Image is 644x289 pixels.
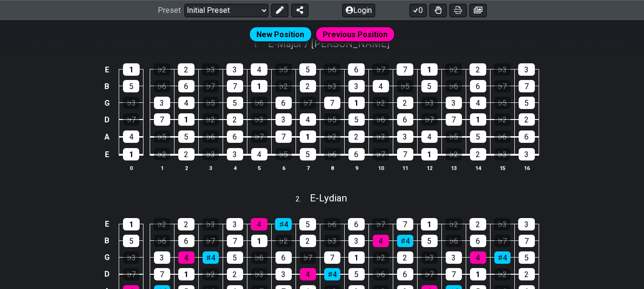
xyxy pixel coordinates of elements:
div: ♭3 [494,148,511,160]
div: 2 [227,113,243,126]
th: 5 [247,163,271,173]
td: E [101,216,112,232]
div: 2 [519,268,535,280]
div: 4 [251,218,267,230]
span: Preset [158,6,181,15]
div: 5 [300,148,316,160]
div: ♭3 [421,97,438,109]
div: ♭2 [494,113,511,126]
div: 5 [519,251,535,264]
div: 4 [300,113,316,126]
div: 1 [421,63,438,76]
div: 3 [518,218,535,230]
div: ♯4 [494,251,511,264]
div: 5 [348,268,365,280]
div: 5 [421,80,438,92]
div: 6 [227,130,243,143]
td: A [101,128,112,146]
div: ♭6 [324,63,340,76]
div: 7 [227,80,243,92]
div: 7 [324,97,340,109]
button: Share Preset [291,4,308,17]
div: 3 [446,251,462,264]
td: E [101,146,112,164]
div: ♭2 [324,130,340,143]
div: 6 [397,268,413,280]
div: ♭3 [421,251,438,264]
div: ♭6 [446,80,462,92]
div: 1 [348,251,365,264]
div: ♯4 [324,268,340,280]
div: ♭7 [203,80,219,92]
div: 4 [373,80,389,92]
div: 3 [154,251,170,264]
div: 1 [123,148,139,160]
div: 2 [397,97,413,109]
div: 5 [299,218,316,230]
div: ♭7 [251,130,267,143]
div: 2 [519,113,535,126]
div: 4 [470,97,486,109]
div: 2 [178,218,194,230]
th: 3 [198,163,223,173]
div: ♭5 [276,148,292,160]
div: ♭7 [300,97,316,109]
div: 3 [348,80,365,92]
div: ♭2 [494,268,511,280]
div: ♭3 [202,218,219,230]
div: 3 [518,63,535,76]
div: ♭7 [494,235,511,247]
th: 15 [490,163,514,173]
div: 1 [348,97,365,109]
th: 10 [368,163,393,173]
div: ♭2 [446,148,462,160]
div: ♭3 [251,268,267,280]
span: 2 . [296,194,310,205]
div: ♭3 [373,130,389,143]
div: 1 [421,218,438,230]
div: 1 [123,218,140,230]
td: B [101,232,112,249]
div: ♭6 [154,80,170,92]
div: ♭2 [203,268,219,280]
div: ♭7 [300,251,316,264]
div: 6 [519,130,535,143]
div: 5 [123,80,139,92]
div: ♭2 [373,251,389,264]
div: 2 [178,148,194,160]
div: 4 [421,130,438,143]
div: 6 [397,113,413,126]
th: 1 [150,163,174,173]
div: ♭6 [373,113,389,126]
button: 0 [409,4,427,17]
div: ♭7 [373,148,389,160]
div: ♭5 [324,113,340,126]
div: 6 [348,218,365,230]
div: 6 [348,63,365,76]
div: 5 [519,97,535,109]
div: 3 [276,268,292,280]
td: B [101,78,112,95]
td: D [101,111,112,129]
div: 1 [178,113,194,126]
td: G [101,95,112,111]
button: Print [450,4,467,17]
div: 7 [446,113,462,126]
div: 7 [397,148,413,160]
span: New Position [256,28,304,42]
div: ♯4 [275,218,292,230]
div: 1 [251,80,267,92]
div: 7 [324,251,340,264]
div: 7 [227,235,243,247]
th: 0 [119,163,143,173]
div: 7 [276,130,292,143]
div: ♭6 [324,218,340,230]
div: 6 [276,251,292,264]
div: ♭7 [421,113,438,126]
div: ♭2 [203,113,219,126]
div: 7 [446,268,462,280]
div: ♭5 [397,80,413,92]
div: 1 [470,268,486,280]
div: 2 [470,63,486,76]
div: 6 [276,97,292,109]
